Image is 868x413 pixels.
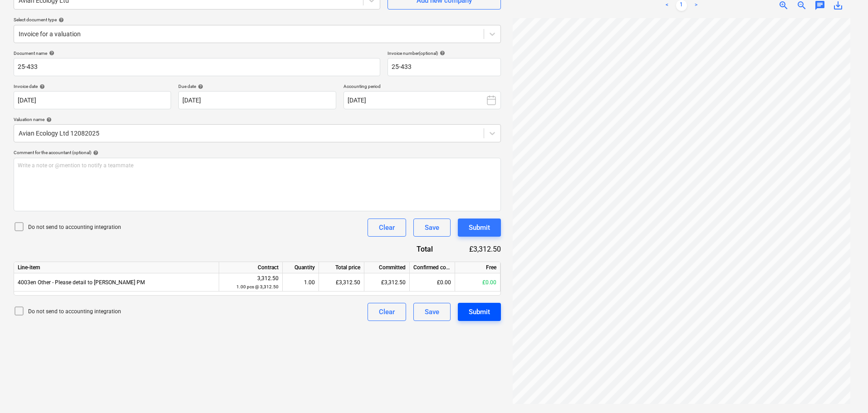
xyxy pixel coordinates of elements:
[447,244,501,254] div: £3,312.50
[413,219,451,237] button: Save
[38,84,45,89] span: help
[14,58,380,76] input: Document name
[368,219,406,237] button: Clear
[387,50,501,56] div: Invoice number (optional)
[57,17,64,23] span: help
[469,222,490,233] div: Submit
[364,262,410,273] div: Committed
[91,150,98,155] span: help
[319,273,364,292] div: £3,312.50
[223,274,279,291] div: 3,312.50
[178,83,336,89] div: Due date
[368,303,406,321] button: Clear
[28,224,121,231] p: Do not send to accounting integration
[178,91,336,109] input: Due date not specified
[458,219,501,237] button: Submit
[410,273,455,292] div: £0.00
[236,284,279,289] small: 1.00 pcs @ 3,312.50
[425,306,439,318] div: Save
[455,262,500,273] div: Free
[283,262,319,273] div: Quantity
[14,17,501,23] div: Select document type
[387,58,501,76] input: Invoice number
[28,308,121,316] p: Do not send to accounting integration
[823,369,868,413] iframe: Chat Widget
[455,273,500,292] div: £0.00
[47,50,54,56] span: help
[410,262,455,273] div: Confirmed costs
[14,91,171,109] input: Invoice date not specified
[469,306,490,318] div: Submit
[343,83,501,91] p: Accounting period
[14,117,501,122] div: Valuation name
[379,222,395,233] div: Clear
[458,303,501,321] button: Submit
[379,306,395,318] div: Clear
[14,83,171,89] div: Invoice date
[343,91,501,109] button: [DATE]
[219,262,283,273] div: Contract
[14,150,501,155] div: Comment for the accountant (optional)
[364,273,410,292] div: £3,312.50
[283,273,319,292] div: 1.00
[196,84,203,89] span: help
[319,262,364,273] div: Total price
[425,222,439,233] div: Save
[18,279,145,286] span: 4003en Other - Please detail to Galileo PM
[438,50,445,56] span: help
[413,303,451,321] button: Save
[14,262,219,273] div: Line-item
[383,244,447,254] div: Total
[14,50,380,56] div: Document name
[44,117,52,122] span: help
